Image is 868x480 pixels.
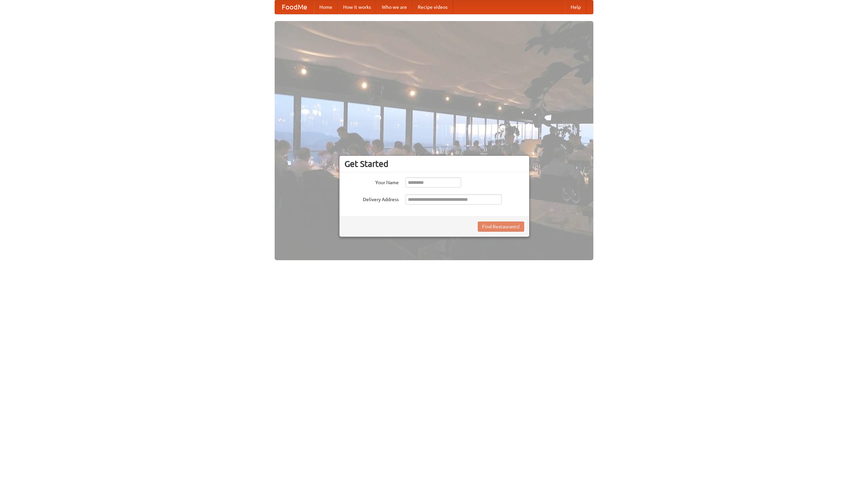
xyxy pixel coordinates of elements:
a: Who we are [376,0,412,14]
a: FoodMe [275,0,314,14]
button: Find Restaurants! [478,222,524,232]
h3: Get Started [344,159,524,169]
a: Recipe videos [412,0,453,14]
label: Your Name [344,177,399,186]
a: Home [314,0,338,14]
a: Help [565,0,586,14]
label: Delivery Address [344,194,399,203]
a: How it works [338,0,376,14]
